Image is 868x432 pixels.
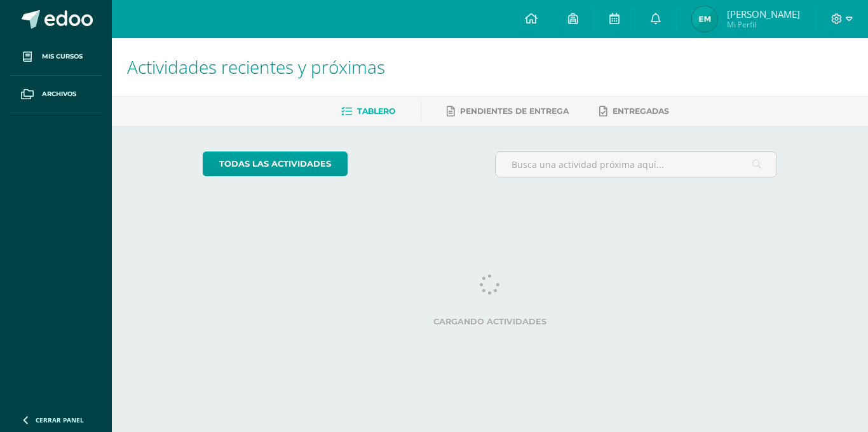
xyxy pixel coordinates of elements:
a: Tablero [341,101,395,122]
a: todas las Actividades [203,151,348,176]
span: Archivos [42,89,76,99]
a: Entregadas [599,101,669,122]
span: Pendientes de entrega [460,106,569,116]
a: Archivos [10,76,102,113]
a: Pendientes de entrega [447,101,569,122]
img: 4f8da5852d47af88c5a7262c589691a0.png [692,6,717,32]
span: Cerrar panel [36,415,84,424]
span: Mi Perfil [727,19,800,30]
span: Tablero [357,106,395,116]
input: Busca una actividad próxima aquí... [496,152,777,177]
span: Mis cursos [42,52,83,62]
span: Actividades recientes y próximas [127,55,385,79]
label: Cargando actividades [203,317,778,326]
span: Entregadas [613,106,669,116]
a: Mis cursos [10,38,102,76]
span: [PERSON_NAME] [727,8,800,20]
